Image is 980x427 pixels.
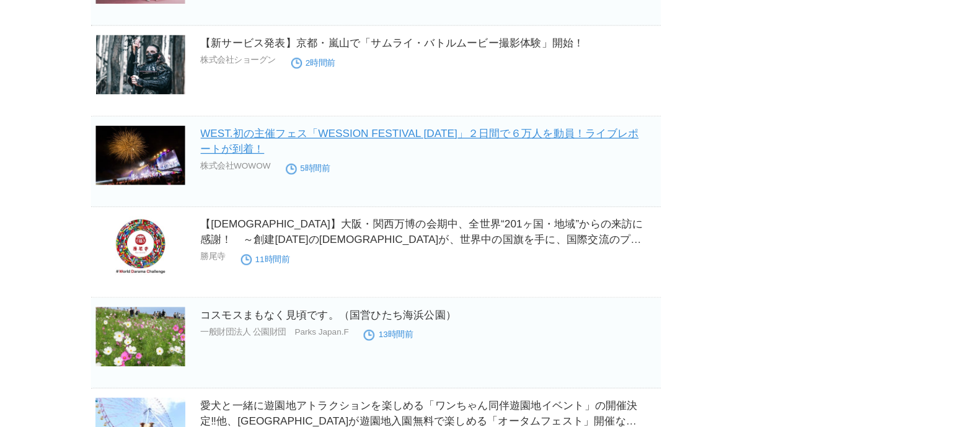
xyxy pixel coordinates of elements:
[480,348,520,355] time: 13時間前
[348,283,368,293] p: 勝尾寺
[381,286,420,294] time: 11時間前
[348,345,469,354] p: 一般財団法人 公園財団 Parks Japan.F
[348,35,705,58] a: ＝LOVE 19thシングル『ラブソングに襲われる』がオリコン週間シングルランキング1位を獲得！！自己最高初週売上の33.3万枚を記録し、通算6作目のシングル1位獲得！
[422,126,457,134] time: 2時間前
[262,182,335,230] img: WEST.初の主催フェス「WESSION FESTIVAL 2025」２日間で６万人を動員！ライブレポートが到着！
[348,109,660,119] a: 【新サービス発表】京都・嵐山で「サムライ・バトルムービー撮影体験」開始！
[490,65,526,73] time: 2時間前
[348,209,405,219] p: 株式会社WOWOW
[262,329,335,377] img: コスモスまもなく見頃です。（国営ひたち海浜公園）
[348,183,704,205] a: WEST.初の主催フェス「WESSION FESTIVAL [DATE]」２日間で６万人を動員！ライブレポートが到着！
[348,330,556,340] a: コスモスまもなく見頃です。（国営ひたち海浜公園）
[348,62,477,71] p: 株式会社ソニー・ミュージックレーベルズ
[348,123,409,133] p: 株式会社ショーグン
[262,34,335,82] img: ＝LOVE 19thシングル『ラブソングに襲われる』がオリコン週間シングルランキング1位を獲得！！自己最高初週売上の33.3万枚を記録し、通算6作目のシングル1位獲得！
[348,257,708,291] a: 【[DEMOGRAPHIC_DATA]】大阪・関西万博の会期中、全世界“201ヶ国・地域”からの来訪に感謝！ ～創建[DATE]の[DEMOGRAPHIC_DATA]が、世界中の国旗を手に、国際...
[262,255,335,304] img: 【勝尾寺】大阪・関西万博の会期中、全世界“201ヶ国・地域”からの来訪に感謝！ ～創建1300年の寺が、世界中の国旗を手に、国際交流のプラットフォームに～
[262,108,335,156] img: 【新サービス発表】京都・嵐山で「サムライ・バトルムービー撮影体験」開始！
[417,213,453,220] time: 5時間前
